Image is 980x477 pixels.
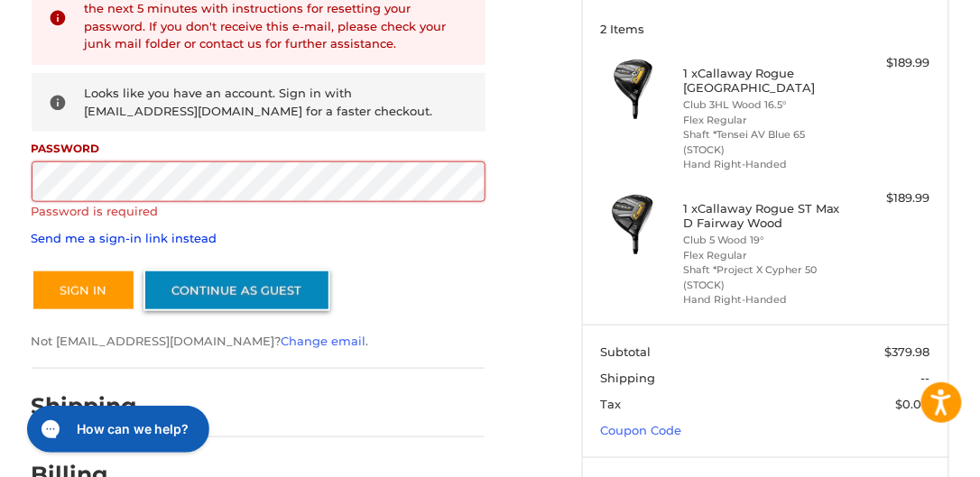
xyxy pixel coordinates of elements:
[831,428,980,477] iframe: Google Customer Reviews
[683,113,844,128] li: Flex Regular
[32,333,485,351] p: Not [EMAIL_ADDRESS][DOMAIN_NAME]? .
[601,344,652,359] span: Subtotal
[921,371,930,385] span: --
[32,141,485,157] label: Password
[683,66,844,96] h4: 1 x Callaway Rogue [GEOGRAPHIC_DATA]
[848,189,930,207] div: $189.99
[683,292,844,307] li: Hand Right-Handed
[683,97,844,113] li: Club 3HL Wood 16.5°
[143,270,330,311] a: Continue as guest
[601,423,682,437] a: Coupon Code
[683,262,844,292] li: Shaft *Project X Cypher 50 (STOCK)
[282,334,366,348] a: Change email
[683,201,844,231] h4: 1 x Callaway Rogue ST Max D Fairway Wood
[32,270,135,311] button: Sign In
[683,157,844,172] li: Hand Right-Handed
[85,86,433,118] span: Looks like you have an account. Sign in with [EMAIL_ADDRESS][DOMAIN_NAME] for a faster checkout.
[896,397,930,411] span: $0.00
[601,371,656,385] span: Shipping
[32,204,485,218] label: Password is required
[18,399,215,459] iframe: Gorgias live chat messenger
[601,397,622,411] span: Tax
[683,127,844,157] li: Shaft *Tensei AV Blue 65 (STOCK)
[32,392,138,420] h2: Shipping
[848,54,930,72] div: $189.99
[683,248,844,263] li: Flex Regular
[683,233,844,248] li: Club 5 Wood 19°
[32,231,217,245] a: Send me a sign-in link instead
[885,344,930,359] span: $379.98
[601,22,930,36] h3: 2 Items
